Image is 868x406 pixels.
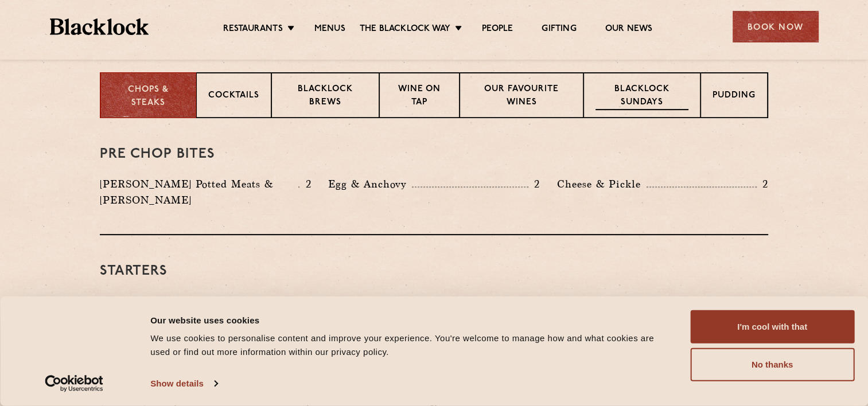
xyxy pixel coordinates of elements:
[112,84,184,110] p: Chops & Steaks
[542,24,576,36] a: Gifting
[482,24,513,36] a: People
[690,348,854,381] button: No thanks
[328,176,412,192] p: Egg & Anchovy
[360,24,450,36] a: The Blacklock Way
[528,177,540,192] p: 2
[605,24,653,36] a: Our News
[757,177,768,192] p: 2
[50,18,149,35] img: BL_Textured_Logo-footer-cropped.svg
[150,313,664,327] div: Our website uses cookies
[328,293,434,309] p: Pig's Head on Toast
[299,177,311,192] p: 2
[100,293,211,309] p: Mushrooms on Toast
[24,375,124,392] a: Usercentrics Cookiebot - opens in a new window
[283,83,367,110] p: Blacklock Brews
[100,176,298,208] p: [PERSON_NAME] Potted Meats & [PERSON_NAME]
[208,89,259,104] p: Cocktails
[299,294,311,309] p: 8
[150,331,664,359] div: We use cookies to personalise content and improve your experience. You're welcome to manage how a...
[519,294,540,309] p: 8.5
[391,83,447,110] p: Wine on Tap
[100,147,768,162] h3: Pre Chop Bites
[733,11,819,42] div: Book Now
[690,310,854,343] button: I'm cool with that
[713,89,756,104] p: Pudding
[557,176,647,192] p: Cheese & Pickle
[595,83,688,110] p: Blacklock Sundays
[100,264,768,279] h3: Starters
[150,375,217,392] a: Show details
[223,24,283,36] a: Restaurants
[557,293,651,309] p: Crayfish Cocktail
[314,24,345,36] a: Menus
[472,83,571,110] p: Our favourite wines
[743,294,768,309] p: 10.5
